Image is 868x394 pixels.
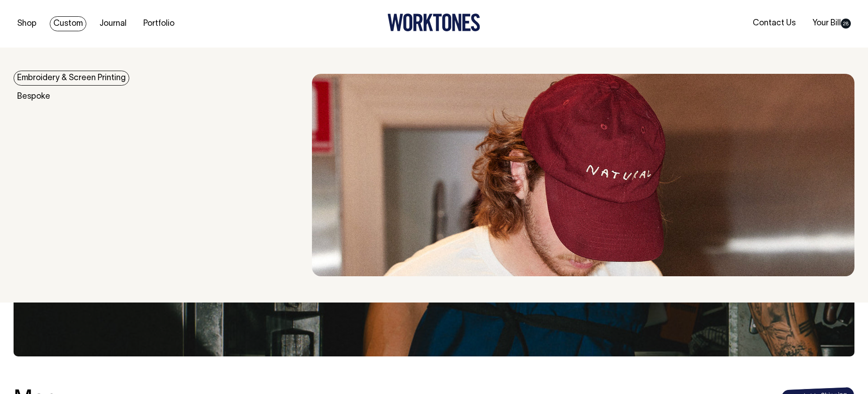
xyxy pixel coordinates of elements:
[140,16,178,31] a: Portfolio
[96,16,130,31] a: Journal
[749,16,799,31] a: Contact Us
[841,19,851,29] span: 28
[312,74,854,276] img: embroidery & Screen Printing
[14,89,54,104] a: Bespoke
[14,16,40,31] a: Shop
[14,71,129,86] a: Embroidery & Screen Printing
[809,16,854,31] a: Your Bill28
[50,16,86,31] a: Custom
